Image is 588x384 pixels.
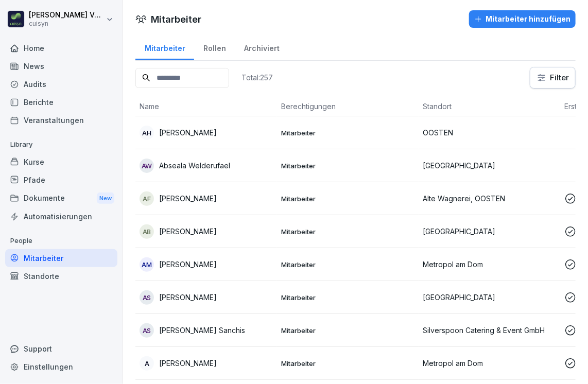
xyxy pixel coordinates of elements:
[5,267,117,285] a: Standorte
[5,189,117,208] div: Dokumente
[159,127,217,138] p: [PERSON_NAME]
[419,97,560,116] th: Standort
[5,249,117,267] a: Mitarbeiter
[151,12,201,26] h1: Mitarbeiter
[423,358,556,369] p: Metropol am Dom
[140,159,154,173] div: AW
[5,207,117,225] a: Automatisierungen
[241,73,273,82] p: Total: 257
[5,189,117,208] a: DokumenteNew
[530,67,575,88] button: Filter
[159,358,217,369] p: [PERSON_NAME]
[5,111,117,129] a: Veranstaltungen
[281,194,414,203] p: Mitarbeiter
[469,10,576,28] button: Mitarbeiter hinzufügen
[5,75,117,93] a: Audits
[159,226,217,237] p: [PERSON_NAME]
[29,11,104,20] p: [PERSON_NAME] Völsch
[281,359,414,368] p: Mitarbeiter
[5,233,117,249] p: People
[277,97,419,116] th: Berechtigungen
[140,224,154,239] div: AB
[140,257,154,272] div: AM
[281,260,414,269] p: Mitarbeiter
[537,73,569,83] div: Filter
[423,259,556,270] p: Metropol am Dom
[159,160,230,171] p: Abseala Welderufael
[5,57,117,75] a: News
[29,20,104,27] p: cuisyn
[140,356,154,371] div: A
[235,34,288,60] a: Archiviert
[281,326,414,335] p: Mitarbeiter
[159,259,217,270] p: [PERSON_NAME]
[140,191,154,206] div: AF
[140,290,154,305] div: AS
[194,34,235,60] a: Rollen
[423,226,556,237] p: [GEOGRAPHIC_DATA]
[281,161,414,170] p: Mitarbeiter
[5,153,117,171] a: Kurse
[135,34,194,60] a: Mitarbeiter
[159,193,217,204] p: [PERSON_NAME]
[5,358,117,376] a: Einstellungen
[5,93,117,111] a: Berichte
[423,292,556,303] p: [GEOGRAPHIC_DATA]
[423,127,556,138] p: OOSTEN
[5,136,117,153] p: Library
[281,293,414,302] p: Mitarbeiter
[5,171,117,189] a: Pfade
[423,193,556,204] p: Alte Wagnerei, OOSTEN
[140,126,154,140] div: AH
[159,325,245,336] p: [PERSON_NAME] Sanchis
[5,340,117,358] div: Support
[140,323,154,338] div: AS
[281,128,414,137] p: Mitarbeiter
[135,97,277,116] th: Name
[474,13,570,25] div: Mitarbeiter hinzufügen
[423,325,556,336] p: Silverspoon Catering & Event GmbH
[159,292,217,303] p: [PERSON_NAME]
[281,227,414,236] p: Mitarbeiter
[5,39,117,57] a: Home
[423,160,556,171] p: [GEOGRAPHIC_DATA]
[97,193,114,204] div: New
